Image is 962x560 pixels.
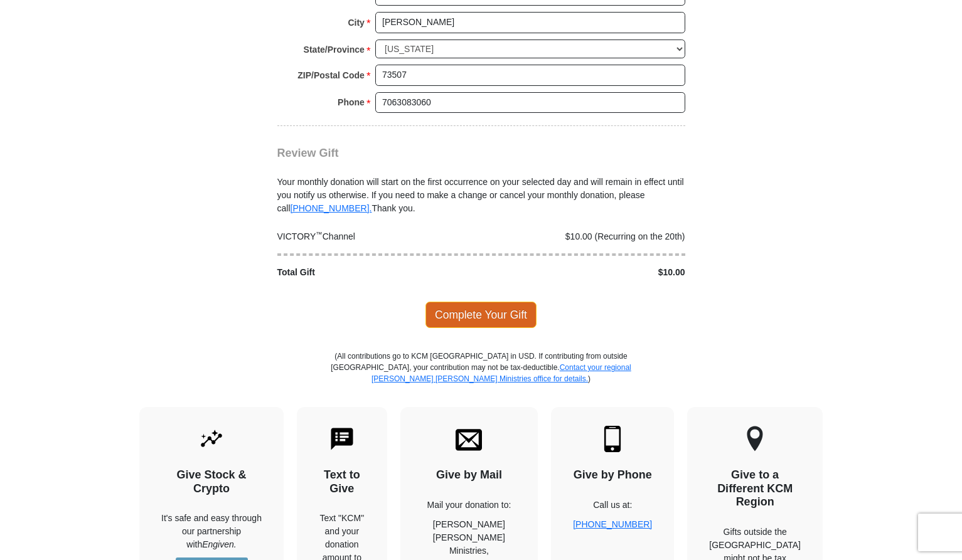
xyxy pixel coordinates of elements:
[319,468,365,495] h4: Text to Give
[425,302,537,328] span: Complete Your Gift
[573,519,652,529] a: [PHONE_NUMBER]
[456,426,482,452] img: envelope.svg
[161,468,262,495] h4: Give Stock & Crypto
[161,512,262,551] p: It's safe and easy through our partnership with
[481,266,692,279] div: $10.00
[565,231,685,241] span: $10.00 (Recurring on the 20th)
[599,426,626,452] img: mobile.svg
[348,14,364,31] strong: City
[746,426,764,452] img: other-region
[270,230,481,243] div: VICTORY Channel
[573,499,652,512] p: Call us at:
[277,161,685,215] div: Your monthly donation will start on the first occurrence on your selected day and will remain in ...
[202,539,236,549] i: Engiven.
[270,266,481,279] div: Total Gift
[573,468,652,482] h4: Give by Phone
[338,93,365,111] strong: Phone
[709,468,801,509] h4: Give to a Different KCM Region
[422,499,516,512] p: Mail your donation to:
[331,351,632,407] p: (All contributions go to KCM [GEOGRAPHIC_DATA] in USD. If contributing from outside [GEOGRAPHIC_D...
[316,230,323,238] sup: ™
[291,203,372,213] a: [PHONE_NUMBER].
[329,426,355,452] img: text-to-give.svg
[277,147,339,159] span: Review Gift
[304,41,365,58] strong: State/Province
[198,426,225,452] img: give-by-stock.svg
[297,66,365,84] strong: ZIP/Postal Code
[422,468,516,482] h4: Give by Mail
